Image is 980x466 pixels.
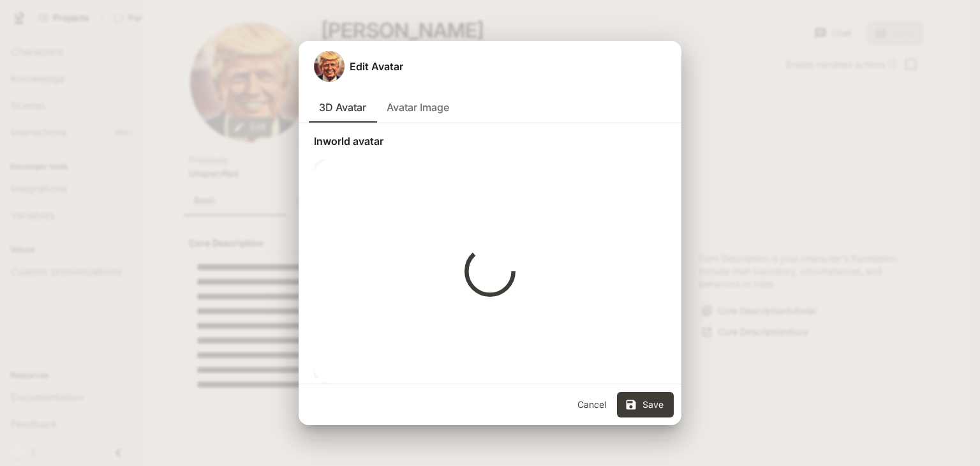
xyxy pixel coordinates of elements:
[309,92,376,123] button: 3D Avatar
[314,51,345,82] div: Avatar image
[617,392,674,417] button: Save
[314,51,345,82] button: Open character avatar dialog
[314,133,666,149] p: Inworld avatar
[571,392,612,417] button: Cancel
[309,92,671,123] div: avatar type
[350,59,403,73] h5: Edit Avatar
[376,92,459,123] button: Avatar Image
